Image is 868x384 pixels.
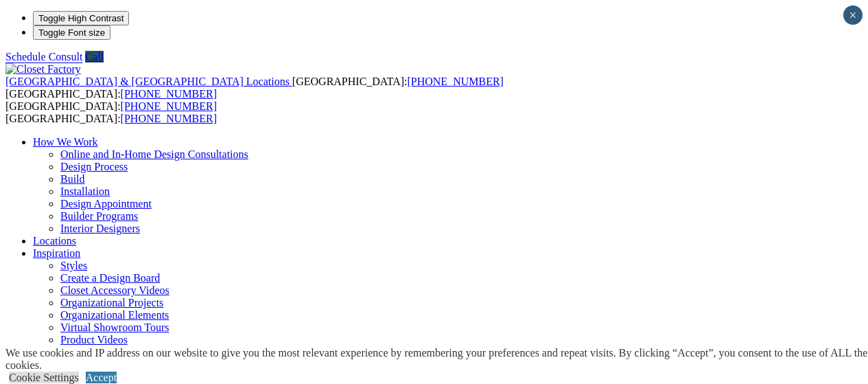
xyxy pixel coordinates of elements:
[60,260,87,271] a: Styles
[5,76,290,87] span: [GEOGRAPHIC_DATA] & [GEOGRAPHIC_DATA] Locations
[5,51,82,63] a: Schedule Consult
[60,321,169,333] a: Virtual Showroom Tours
[60,346,115,358] a: Look Books
[38,27,105,38] span: Toggle Font size
[5,347,868,372] div: We use cookies and IP address on our website to give you the most relevant experience by remember...
[33,11,129,25] button: Toggle High Contrast
[5,63,81,76] img: Closet Factory
[60,148,248,160] a: Online and In-Home Design Consultations
[60,161,128,172] a: Design Process
[33,25,110,40] button: Toggle Font size
[407,76,503,87] a: [PHONE_NUMBER]
[843,5,863,25] button: Close
[86,372,117,383] a: Accept
[60,210,138,222] a: Builder Programs
[121,100,217,112] a: [PHONE_NUMBER]
[5,100,217,124] span: [GEOGRAPHIC_DATA]: [GEOGRAPHIC_DATA]:
[60,309,169,321] a: Organizational Elements
[38,13,124,23] span: Toggle High Contrast
[121,113,217,124] a: [PHONE_NUMBER]
[60,223,140,234] a: Interior Designers
[60,173,85,185] a: Build
[60,198,152,210] a: Design Appointment
[121,88,217,100] a: [PHONE_NUMBER]
[60,284,169,296] a: Closet Accessory Videos
[33,235,76,247] a: Locations
[85,51,104,63] a: Call
[60,334,128,346] a: Product Videos
[33,247,80,259] a: Inspiration
[9,372,79,383] a: Cookie Settings
[60,185,110,197] a: Installation
[60,272,160,284] a: Create a Design Board
[60,297,163,308] a: Organizational Projects
[5,76,292,87] a: [GEOGRAPHIC_DATA] & [GEOGRAPHIC_DATA] Locations
[5,76,504,100] span: [GEOGRAPHIC_DATA]: [GEOGRAPHIC_DATA]:
[33,136,98,148] a: How We Work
